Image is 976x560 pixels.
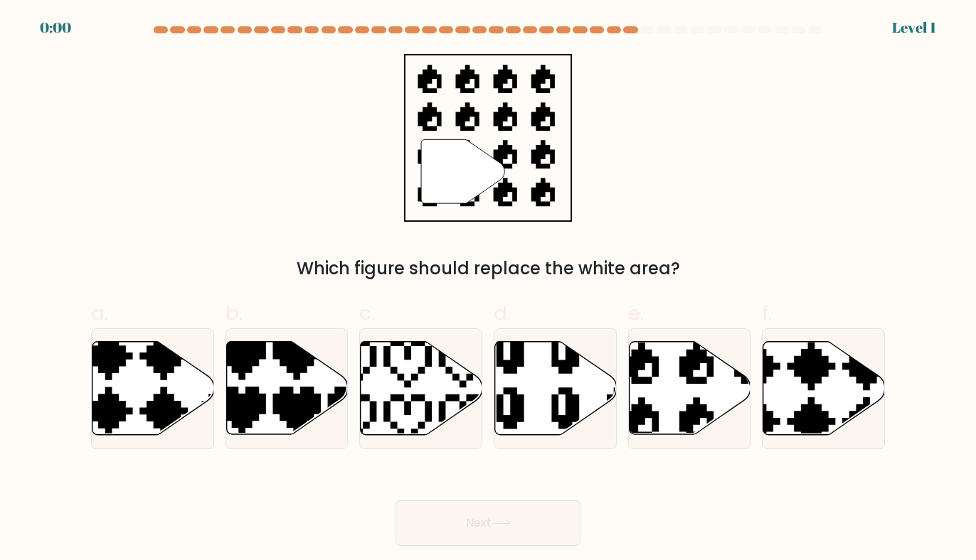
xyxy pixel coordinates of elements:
span: f. [762,299,772,327]
span: b. [226,299,243,327]
span: a. [91,299,108,327]
button: Next [396,500,580,546]
span: c. [359,299,375,327]
div: 0:00 [40,17,71,38]
div: Level 1 [892,17,936,38]
span: e. [628,299,644,327]
div: Which figure should replace the white area? [100,256,876,281]
span: d. [494,299,511,327]
g: " [421,140,504,204]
